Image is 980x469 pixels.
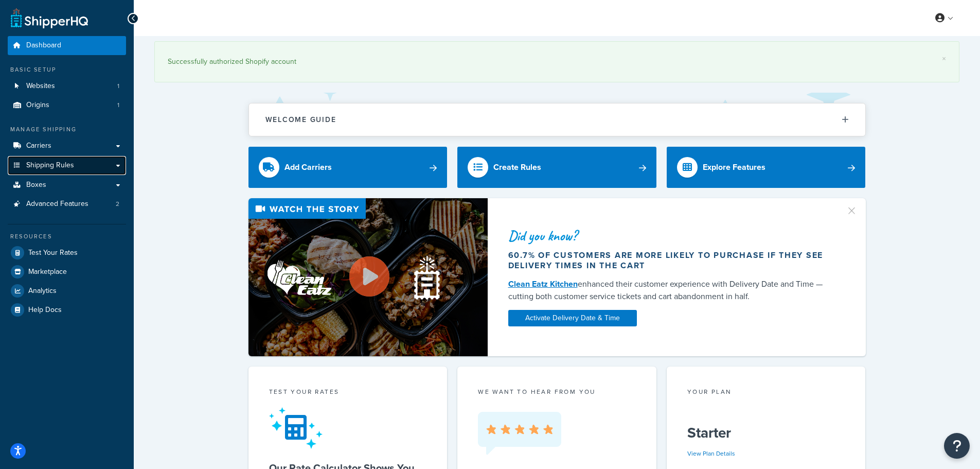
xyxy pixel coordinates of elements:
a: Marketplace [8,263,126,281]
span: Carriers [26,142,51,150]
a: × [942,55,946,63]
a: Websites1 [8,77,126,96]
span: Test Your Rates [28,249,78,257]
a: Shipping Rules [8,156,126,175]
a: Carriers [8,136,126,155]
a: Test Your Rates [8,244,126,262]
span: Boxes [26,181,46,189]
span: Advanced Features [26,200,88,209]
a: Clean Eatz Kitchen [508,278,578,290]
a: Boxes [8,176,126,195]
a: Activate Delivery Date & Time [508,310,637,326]
div: 60.7% of customers are more likely to purchase if they see delivery times in the cart [508,250,833,271]
div: Test your rates [269,387,427,399]
a: Dashboard [8,36,126,55]
a: View Plan Details [687,449,735,458]
h5: Starter [687,425,845,441]
div: Successfully authorized Shopify account [168,55,946,69]
h2: Welcome Guide [265,116,336,124]
span: Shipping Rules [26,161,74,170]
button: Open Resource Center [944,433,970,459]
span: Websites [26,82,55,91]
div: enhanced their customer experience with Delivery Date and Time — cutting both customer service ti... [508,278,833,303]
div: Did you know? [508,229,833,243]
span: Help Docs [28,306,62,315]
div: Basic Setup [8,65,126,74]
div: Create Rules [493,160,541,175]
a: Add Carriers [248,147,448,188]
p: we want to hear from you [478,387,636,396]
img: Video thumbnail [248,198,488,356]
div: Resources [8,232,126,241]
li: Origins [8,96,126,115]
a: Analytics [8,282,126,300]
div: Your Plan [687,387,845,399]
div: Add Carriers [284,160,332,175]
button: Welcome Guide [249,103,865,136]
span: 2 [116,200,119,209]
span: Marketplace [28,268,67,276]
a: Help Docs [8,301,126,319]
div: Explore Features [703,160,765,175]
li: Advanced Features [8,195,126,214]
span: Dashboard [26,41,61,50]
div: Manage Shipping [8,125,126,134]
a: Create Rules [457,147,656,188]
span: 1 [117,82,119,91]
span: 1 [117,101,119,110]
span: Analytics [28,287,57,296]
a: Explore Features [667,147,866,188]
a: Origins1 [8,96,126,115]
li: Websites [8,77,126,96]
span: Origins [26,101,49,110]
a: Advanced Features2 [8,195,126,214]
